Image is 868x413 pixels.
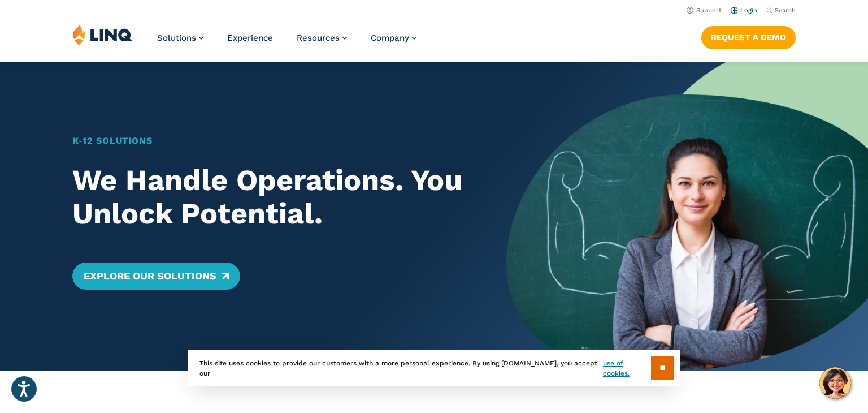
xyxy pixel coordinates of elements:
[72,263,240,290] a: Explore Our Solutions
[371,33,416,43] a: Company
[297,33,347,43] a: Resources
[371,33,409,43] span: Company
[188,350,680,386] div: This site uses cookies to provide our customers with a more personal experience. By using [DOMAIN...
[72,164,471,231] h2: We Handle Operations. You Unlock Potential.
[775,7,796,14] span: Search
[603,358,651,378] a: use of cookies.
[766,6,796,15] button: Open Search Bar
[72,134,471,148] h1: K‑12 Solutions
[72,24,132,45] img: LINQ | K‑12 Software
[157,33,203,43] a: Solutions
[157,33,196,43] span: Solutions
[731,7,757,14] a: Login
[297,33,340,43] span: Resources
[701,26,796,49] a: Request a Demo
[687,7,722,14] a: Support
[701,24,796,49] nav: Button Navigation
[819,367,851,399] button: Hello, have a question? Let’s chat.
[506,62,868,371] img: Home Banner
[157,24,416,61] nav: Primary Navigation
[227,33,273,43] a: Experience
